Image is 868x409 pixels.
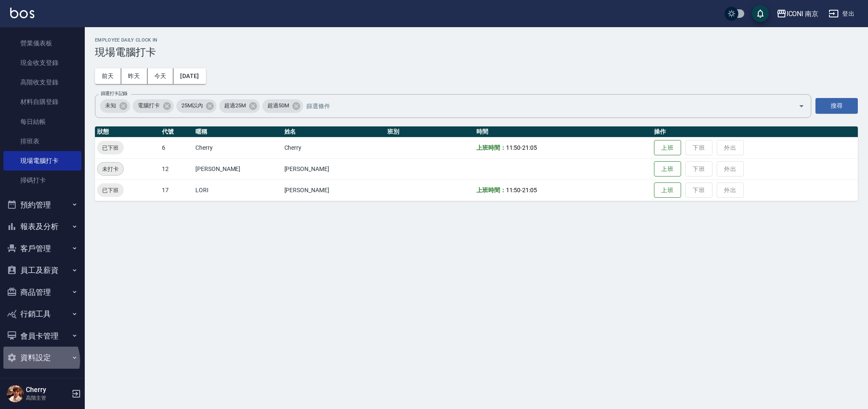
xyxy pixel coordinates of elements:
[3,34,81,53] a: 營業儀表板
[100,99,130,113] div: 未知
[97,186,124,195] span: 已下班
[773,5,822,22] button: ICONI 南京
[101,90,128,97] label: 篩選打卡記錄
[3,216,81,238] button: 報表及分析
[193,158,282,179] td: [PERSON_NAME]
[193,126,282,137] th: 暱稱
[95,68,121,84] button: 前天
[160,158,193,179] td: 12
[3,194,81,216] button: 預約管理
[654,161,681,177] button: 上班
[7,385,24,402] img: Person
[3,92,81,112] a: 材料自購登錄
[654,182,681,198] button: 上班
[522,187,537,193] span: 21:05
[3,259,81,281] button: 員工及薪資
[282,158,386,179] td: [PERSON_NAME]
[262,99,303,113] div: 超過50M
[282,137,386,158] td: Cherry
[3,171,81,190] a: 掃碼打卡
[825,6,858,22] button: 登出
[97,165,123,174] span: 未打卡
[815,98,858,114] button: 搜尋
[95,126,160,137] th: 狀態
[385,126,474,137] th: 班別
[219,99,260,113] div: 超過25M
[26,386,69,394] h5: Cherry
[752,5,769,22] button: save
[654,140,681,156] button: 上班
[3,325,81,347] button: 會員卡管理
[3,347,81,369] button: 資料設定
[787,8,819,19] div: ICONI 南京
[121,68,147,84] button: 昨天
[176,99,217,113] div: 25M以內
[193,137,282,158] td: Cherry
[160,137,193,158] td: 6
[147,68,174,84] button: 今天
[95,37,858,43] h2: Employee Daily Clock In
[176,101,208,110] span: 25M以內
[476,144,506,151] b: 上班時間：
[133,99,174,113] div: 電腦打卡
[652,126,858,137] th: 操作
[506,144,521,151] span: 11:50
[3,73,81,92] a: 高階收支登錄
[219,101,251,110] span: 超過25M
[474,137,652,158] td: -
[3,151,81,171] a: 現場電腦打卡
[282,126,386,137] th: 姓名
[522,144,537,151] span: 21:05
[795,99,808,113] button: Open
[474,179,652,201] td: -
[3,112,81,132] a: 每日結帳
[26,394,69,402] p: 高階主管
[3,238,81,260] button: 客戶管理
[3,132,81,151] a: 排班表
[3,303,81,325] button: 行銷工具
[100,101,121,110] span: 未知
[10,8,34,18] img: Logo
[474,126,652,137] th: 時間
[173,68,206,84] button: [DATE]
[506,187,521,193] span: 11:50
[3,281,81,303] button: 商品管理
[160,126,193,137] th: 代號
[193,179,282,201] td: LORI
[133,101,165,110] span: 電腦打卡
[262,101,294,110] span: 超過50M
[282,179,386,201] td: [PERSON_NAME]
[160,179,193,201] td: 17
[3,53,81,73] a: 現金收支登錄
[304,98,784,113] input: 篩選條件
[97,143,124,152] span: 已下班
[95,46,858,58] h3: 現場電腦打卡
[476,187,506,193] b: 上班時間：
